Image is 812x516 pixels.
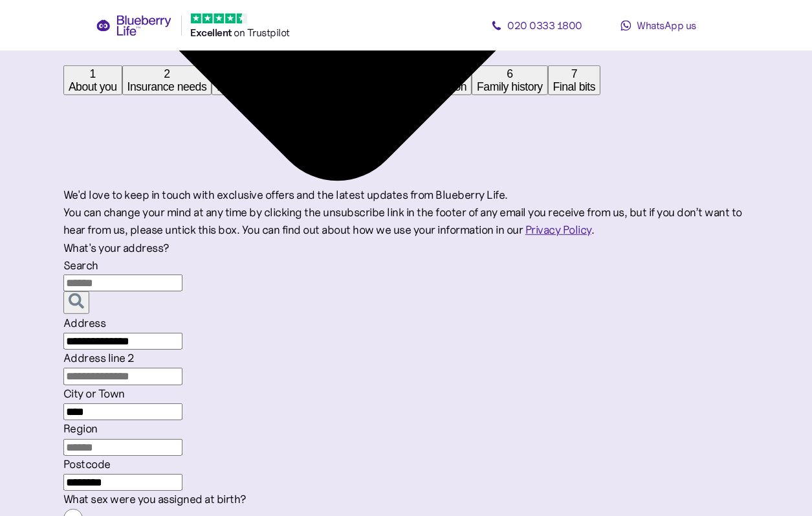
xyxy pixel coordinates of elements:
[234,26,291,39] span: on Trustpilot
[63,490,749,508] div: What sex were you assigned at birth?
[63,239,749,256] div: What's your address?
[63,203,749,239] div: You can change your mind at any time by clicking the unsubscribe link in the footer of any email ...
[507,19,582,32] span: 020 0333 1800
[600,12,717,38] a: WhatsApp us
[63,186,749,203] div: We'd love to keep in touch with exclusive offers and the latest updates from Blueberry Life.
[479,12,595,38] a: 020 0333 1800
[63,456,111,471] label: Postcode
[63,386,125,400] label: City or Town
[63,421,98,435] label: Region
[191,27,234,39] span: Excellent ️
[63,258,98,272] label: Search
[63,315,106,330] label: Address
[63,350,135,365] label: Address line 2
[637,19,696,32] span: WhatsApp us
[525,222,591,236] a: Privacy Policy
